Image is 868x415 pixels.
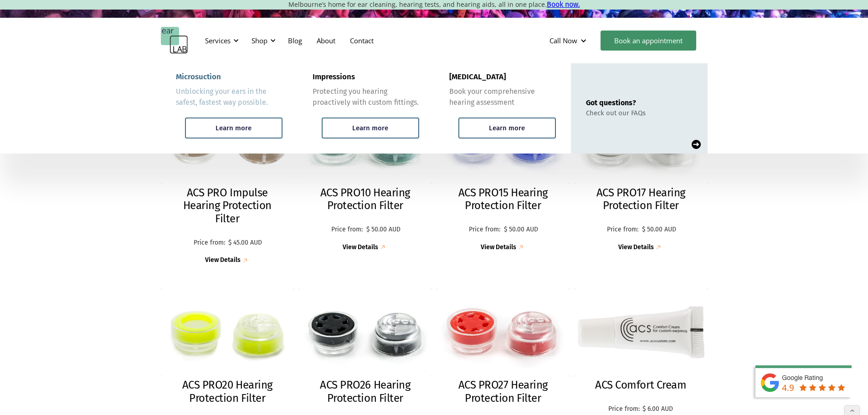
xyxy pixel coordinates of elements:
[642,226,676,234] p: $ 50.00 AUD
[574,288,708,377] img: ACS Comfort Cream
[437,288,570,377] img: ACS PRO27 Hearing Protection Filter
[176,72,221,82] div: Microsuction
[449,72,506,82] div: [MEDICAL_DATA]
[228,239,262,247] p: $ 45.00 AUD
[205,256,241,264] div: View Details
[481,244,516,251] div: View Details
[504,226,538,234] p: $ 50.00 AUD
[161,288,294,377] img: ACS PRO20 Hearing Protection Filter
[571,63,708,154] a: Got questions?Check out our FAQs
[601,31,696,51] a: Book an appointment
[550,36,577,45] div: Call Now
[586,98,646,107] div: Got questions?
[542,27,596,54] div: Call Now
[574,96,708,252] a: ACS PRO17 Hearing Protection FilterACS PRO17 Hearing Protection FilterPrice from:$ 50.00 AUDView ...
[281,27,309,54] a: Blog
[618,244,654,251] div: View Details
[449,86,556,108] div: Book your comprehensive hearing assessment
[437,96,570,252] a: ACS PRO15 Hearing Protection FilterACS PRO15 Hearing Protection FilterPrice from:$ 50.00 AUDView ...
[246,27,278,54] div: Shop
[298,96,432,252] a: ACS PRO10 Hearing Protection FilterACS PRO10 Hearing Protection FilterPrice from:$ 50.00 AUDView ...
[608,405,640,413] p: Price from:
[308,186,423,213] h2: ACS PRO10 Hearing Protection Filter
[366,226,401,234] p: $ 50.00 AUD
[642,405,673,413] p: $ 6.00 AUD
[343,244,378,251] div: View Details
[252,36,267,45] div: Shop
[298,288,432,377] img: ACS PRO26 Hearing Protection Filter
[161,96,294,265] a: ACS PRO Impulse Hearing Protection FilterACS PRO Impulse Hearing Protection FilterPrice from:$ 45...
[176,86,282,108] div: Unblocking your ears in the safest, fastest way possible.
[595,379,686,392] h2: ACS Comfort Cream
[308,379,423,405] h2: ACS PRO26 Hearing Protection Filter
[434,63,571,154] a: [MEDICAL_DATA]Book your comprehensive hearing assessmentLearn more
[309,27,343,54] a: About
[216,124,252,132] div: Learn more
[489,124,525,132] div: Learn more
[606,226,640,234] p: Price from:
[313,86,419,108] div: Protecting you hearing proactively with custom fittings.
[352,124,388,132] div: Learn more
[192,239,226,247] p: Price from:
[313,72,355,82] div: Impressions
[330,226,364,234] p: Price from:
[170,379,285,405] h2: ACS PRO20 Hearing Protection Filter
[343,27,381,54] a: Contact
[170,186,285,225] h2: ACS PRO Impulse Hearing Protection Filter
[583,186,699,213] h2: ACS PRO17 Hearing Protection Filter
[467,226,502,234] p: Price from:
[446,379,561,405] h2: ACS PRO27 Hearing Protection Filter
[298,63,434,154] a: ImpressionsProtecting you hearing proactively with custom fittings.Learn more
[161,27,188,54] a: home
[586,109,646,117] div: Check out our FAQs
[446,186,561,213] h2: ACS PRO15 Hearing Protection Filter
[161,63,298,154] a: MicrosuctionUnblocking your ears in the safest, fastest way possible.Learn more
[205,36,231,45] div: Services
[200,27,241,54] div: Services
